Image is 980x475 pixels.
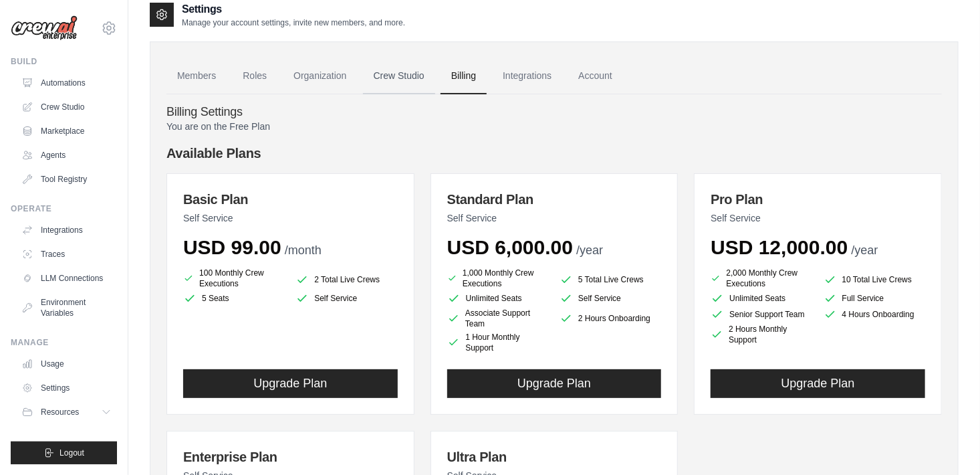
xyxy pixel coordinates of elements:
[447,448,662,466] h3: Ultra Plan
[182,1,405,17] h2: Settings
[11,337,117,348] div: Manage
[16,268,117,289] a: LLM Connections
[11,203,117,214] div: Operate
[41,407,79,417] span: Resources
[447,211,662,225] p: Self Service
[711,324,812,345] li: 2 Hours Monthly Support
[283,58,357,94] a: Organization
[59,448,84,458] span: Logout
[711,236,848,258] span: USD 12,000.00
[492,58,562,94] a: Integrations
[183,369,398,398] button: Upgrade Plan
[824,308,925,321] li: 4 Hours Onboarding
[560,308,661,329] li: 2 Hours Onboarding
[16,145,117,166] a: Agents
[560,270,661,289] li: 5 Total Live Crews
[11,56,117,67] div: Build
[16,401,117,423] button: Resources
[441,58,487,94] a: Billing
[568,58,623,94] a: Account
[447,308,549,329] li: Associate Support Team
[16,169,117,190] a: Tool Registry
[711,292,812,305] li: Unlimited Seats
[447,369,662,398] button: Upgrade Plan
[11,15,78,41] img: Logo
[183,292,285,305] li: 5 Seats
[447,332,549,353] li: 1 Hour Monthly Support
[711,308,812,321] li: Senior Support Team
[232,58,277,94] a: Roles
[166,120,942,133] p: You are on the Free Plan
[913,411,980,475] iframe: Chat Widget
[711,211,925,225] p: Self Service
[183,268,285,289] li: 100 Monthly Crew Executions
[166,105,942,120] h4: Billing Settings
[447,292,549,305] li: Unlimited Seats
[711,369,925,398] button: Upgrade Plan
[576,244,603,257] span: /year
[285,244,322,257] span: /month
[182,17,405,28] p: Manage your account settings, invite new members, and more.
[447,190,662,209] h3: Standard Plan
[711,190,925,209] h3: Pro Plan
[16,244,117,265] a: Traces
[16,219,117,241] a: Integrations
[295,270,397,289] li: 2 Total Live Crews
[711,268,812,289] li: 2,000 Monthly Crew Executions
[16,292,117,324] a: Environment Variables
[363,58,435,94] a: Crew Studio
[166,144,942,163] h4: Available Plans
[824,292,925,305] li: Full Service
[447,268,549,289] li: 1,000 Monthly Crew Executions
[166,58,227,94] a: Members
[560,292,661,305] li: Self Service
[295,292,397,305] li: Self Service
[11,442,117,464] button: Logout
[16,377,117,399] a: Settings
[183,190,398,209] h3: Basic Plan
[851,244,878,257] span: /year
[447,236,573,258] span: USD 6,000.00
[16,72,117,94] a: Automations
[16,120,117,142] a: Marketplace
[183,236,281,258] span: USD 99.00
[16,353,117,375] a: Usage
[183,448,398,466] h3: Enterprise Plan
[824,270,925,289] li: 10 Total Live Crews
[183,211,398,225] p: Self Service
[16,96,117,118] a: Crew Studio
